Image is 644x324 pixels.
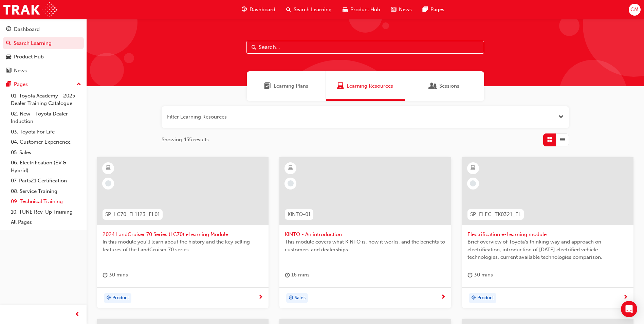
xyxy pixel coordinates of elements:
[423,5,428,14] span: pages-icon
[337,82,344,90] span: Learning Resources
[288,211,311,218] span: KINTO-01
[14,25,40,33] div: Dashboard
[8,91,84,109] a: 01. Toyota Academy - 2025 Dealer Training Catalogue
[629,4,641,16] button: CM
[439,82,459,90] span: Sessions
[112,294,129,302] span: Product
[76,80,81,89] span: up-icon
[477,294,494,302] span: Product
[3,65,84,77] a: News
[3,78,84,91] button: Pages
[105,180,111,186] span: learningRecordVerb_NONE-icon
[8,137,84,147] a: 04. Customer Experience
[103,271,108,279] span: duration-icon
[326,71,405,101] a: Learning ResourcesLearning Resources
[623,294,628,301] span: next-icon
[294,6,332,14] span: Search Learning
[14,80,28,88] div: Pages
[399,6,412,14] span: News
[258,294,263,301] span: next-icon
[242,5,247,14] span: guage-icon
[274,82,308,90] span: Learning Plans
[471,164,475,173] span: learningResourceType_ELEARNING-icon
[8,158,84,176] a: 06. Electrification (EV & Hybrid)
[8,196,84,207] a: 09. Technical Training
[347,82,393,90] span: Learning Resources
[3,23,84,36] a: Dashboard
[560,136,565,144] span: List
[162,136,209,144] span: Showing 455 results
[281,3,337,17] a: search-iconSearch Learning
[3,2,57,17] img: Trak
[467,271,493,279] div: 30 mins
[246,41,484,54] input: Search...
[97,157,269,309] a: SP_LC70_FL1123_EL012024 LandCruiser 70 Series (LC70) eLearning ModuleIn this module you'll learn ...
[103,231,263,238] span: 2024 LandCruiser 70 Series (LC70) eLearning Module
[8,186,84,197] a: 08. Service Training
[285,271,310,279] div: 16 mins
[288,164,293,173] span: learningResourceType_ELEARNING-icon
[6,68,11,74] span: news-icon
[105,211,160,218] span: SP_LC70_FL1123_EL01
[252,43,256,51] span: Search
[337,3,386,17] a: car-iconProduct Hub
[295,294,306,302] span: Sales
[3,22,84,78] button: DashboardSearch LearningProduct HubNews
[8,176,84,186] a: 07. Parts21 Certification
[75,310,80,319] span: prev-icon
[236,3,281,17] a: guage-iconDashboard
[430,82,437,90] span: Sessions
[405,71,484,101] a: SessionsSessions
[467,231,628,238] span: Electrification e-Learning module
[441,294,446,301] span: next-icon
[6,26,11,33] span: guage-icon
[8,217,84,228] a: All Pages
[247,71,326,101] a: Learning PlansLearning Plans
[417,3,450,17] a: pages-iconPages
[462,157,633,309] a: SP_ELEC_TK0321_ELElectrification e-Learning moduleBrief overview of Toyota’s thinking way and app...
[3,37,84,50] a: Search Learning
[106,164,111,173] span: learningResourceType_ELEARNING-icon
[3,51,84,63] a: Product Hub
[350,6,380,14] span: Product Hub
[103,271,128,279] div: 30 mins
[471,294,476,303] span: target-icon
[14,53,44,61] div: Product Hub
[8,127,84,137] a: 03. Toyota For Life
[6,40,11,47] span: search-icon
[289,294,293,303] span: target-icon
[8,109,84,127] a: 02. New - Toyota Dealer Induction
[6,82,11,88] span: pages-icon
[343,5,348,14] span: car-icon
[14,67,27,75] div: News
[391,5,396,14] span: news-icon
[467,271,473,279] span: duration-icon
[264,82,271,90] span: Learning Plans
[8,207,84,217] a: 10. TUNE Rev-Up Training
[630,6,639,14] span: CM
[430,6,444,14] span: Pages
[467,238,628,261] span: Brief overview of Toyota’s thinking way and approach on electrification, introduction of [DATE] e...
[8,147,84,158] a: 05. Sales
[621,301,637,317] div: Open Intercom Messenger
[288,180,294,186] span: learningRecordVerb_NONE-icon
[470,211,521,218] span: SP_ELEC_TK0321_EL
[470,180,476,186] span: learningRecordVerb_NONE-icon
[6,54,11,60] span: car-icon
[279,157,451,309] a: KINTO-01KINTO - An introductionThis module covers what KINTO is, how it works, and the benefits t...
[103,238,263,253] span: In this module you'll learn about the history and the key selling features of the LandCruiser 70 ...
[285,231,445,238] span: KINTO - An introduction
[106,294,111,303] span: target-icon
[285,238,445,253] span: This module covers what KINTO is, how it works, and the benefits to customers and dealerships.
[547,136,552,144] span: Grid
[386,3,417,17] a: news-iconNews
[285,271,290,279] span: duration-icon
[250,6,275,14] span: Dashboard
[558,113,564,121] button: Open the filter
[286,5,291,14] span: search-icon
